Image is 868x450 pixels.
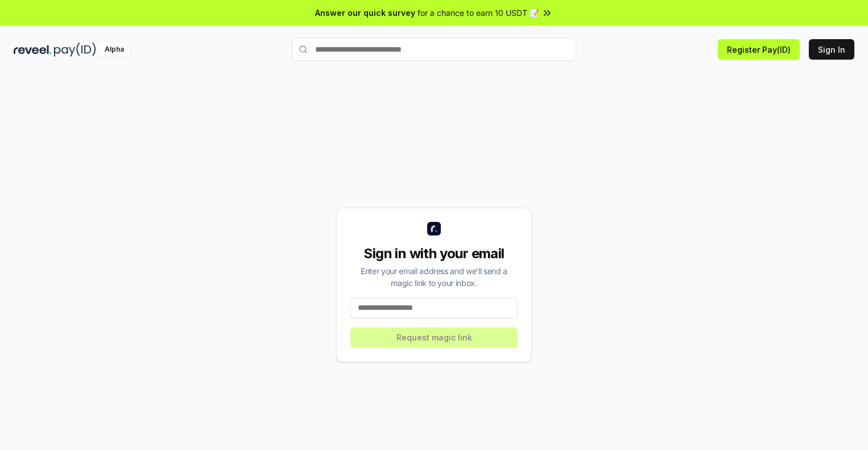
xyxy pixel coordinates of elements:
img: reveel_dark [14,43,52,57]
img: pay_id [54,43,96,57]
div: Sign in with your email [350,245,518,263]
button: Register Pay(ID) [718,39,800,60]
div: Enter your email address and we’ll send a magic link to your inbox. [350,265,518,289]
span: for a chance to earn 10 USDT 📝 [418,7,539,19]
button: Sign In [809,39,854,60]
div: Alpha [98,43,130,57]
span: Answer our quick survey [315,7,415,19]
img: logo_small [427,222,441,235]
